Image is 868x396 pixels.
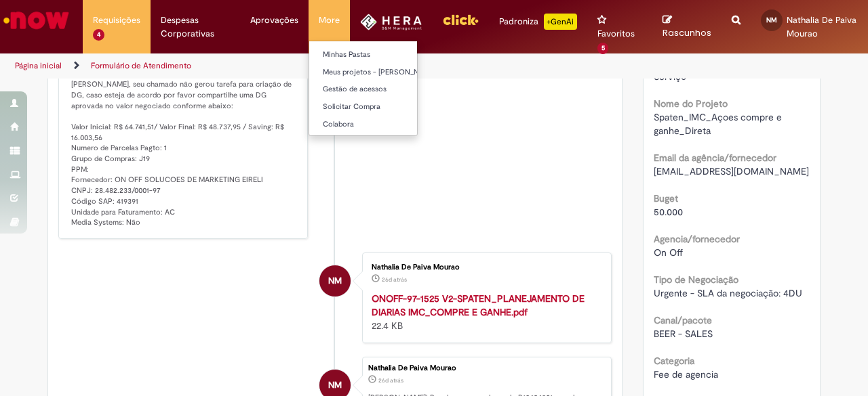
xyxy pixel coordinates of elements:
[319,265,351,296] div: Nathalia De Paiva Mourao
[654,273,738,286] b: Tipo de Negociação
[10,53,568,79] ul: Trilhas de página
[654,246,683,259] span: On Off
[360,14,422,30] img: HeraLogo.png
[654,328,713,340] span: BEER - SALES
[372,263,597,271] div: Nathalia De Paiva Mourao
[663,26,711,39] span: Rascunhos
[442,9,479,30] img: click_logo_yellow_360x200.png
[499,14,577,30] div: Padroniza
[382,276,407,284] span: 26d atrás
[654,355,694,367] b: Categoria
[309,100,458,114] a: Solicitar Compra
[328,265,342,297] span: NM
[372,292,585,318] a: ONOFF-97-1525 V2-SPATEN_PLANEJAMENTO DE DIARIAS IMC_COMPRE E GANHE.pdf
[654,165,809,177] span: [EMAIL_ADDRESS][DOMAIN_NAME]
[787,14,856,39] span: Nathalia De Paiva Mourao
[250,14,298,27] span: Aprovações
[654,111,785,137] span: Spaten_IMC_Açoes compre e ganhe_Direta
[309,82,458,97] a: Gestão de acessos
[309,47,458,62] a: Minhas Pastas
[319,14,340,27] span: More
[597,27,635,41] span: Favoritos
[93,14,140,27] span: Requisições
[654,233,740,245] b: Agencia/fornecedor
[766,16,777,24] span: NM
[544,14,577,30] p: +GenAi
[654,287,802,299] span: Urgente - SLA da negociação: 4DU
[372,292,597,332] div: 22.4 KB
[15,60,62,71] a: Página inicial
[378,376,403,384] span: 26d atrás
[597,43,609,54] span: 5
[309,65,458,80] a: Meus projetos - [PERSON_NAME]
[382,276,407,284] time: 05/09/2025 13:41:48
[654,152,776,164] b: Email da agência/fornecedor
[654,206,683,218] span: 50.000
[71,79,297,228] p: [PERSON_NAME], seu chamado não gerou tarefa para criação de DG, caso esteja de acordo por favor c...
[654,192,678,204] b: Buget
[161,14,230,41] span: Despesas Corporativas
[378,376,403,384] time: 05/09/2025 13:42:46
[309,41,418,136] ul: More
[654,97,728,110] b: Nome do Projeto
[309,117,458,132] a: Colabora
[91,60,191,71] a: Formulário de Atendimento
[654,368,718,380] span: Fee de agencia
[93,29,104,41] span: 4
[654,314,712,326] b: Canal/pacote
[368,364,604,372] div: Nathalia De Paiva Mourao
[1,7,71,34] img: ServiceNow
[663,14,711,39] a: Rascunhos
